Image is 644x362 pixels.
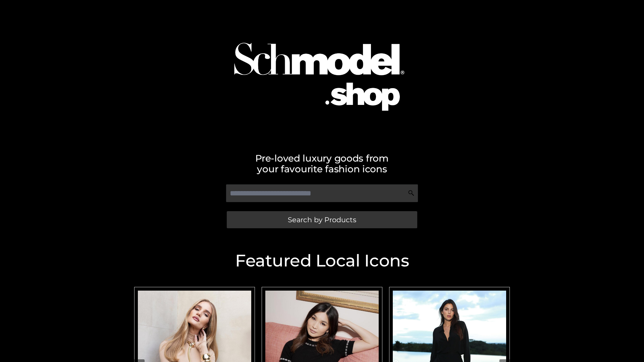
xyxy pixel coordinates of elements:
img: Search Icon [408,190,415,196]
span: Search by Products [288,216,356,223]
h2: Pre-loved luxury goods from your favourite fashion icons [131,153,513,174]
a: Search by Products [227,211,417,228]
h2: Featured Local Icons​ [131,252,513,269]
